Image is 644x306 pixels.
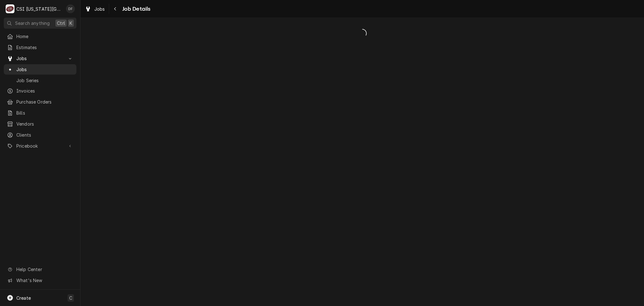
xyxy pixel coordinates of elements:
[110,4,120,14] button: Navigate back
[16,277,73,284] span: What's New
[82,4,108,14] a: Jobs
[16,55,64,62] span: Jobs
[16,132,73,138] span: Clients
[6,4,14,13] div: CSI Kansas City's Avatar
[4,64,76,75] a: Jobs
[16,99,73,105] span: Purchase Orders
[4,86,76,96] a: Invoices
[4,42,76,53] a: Estimates
[16,266,73,273] span: Help Center
[66,4,75,13] div: David Fannin's Avatar
[15,20,50,26] span: Search anything
[4,108,76,118] a: Bills
[69,295,72,301] span: C
[16,66,73,73] span: Jobs
[57,20,65,26] span: Ctrl
[4,275,76,286] a: Go to What's New
[4,119,76,129] a: Vendors
[16,143,64,149] span: Pricebook
[6,4,14,13] div: C
[16,88,73,94] span: Invoices
[16,295,31,301] span: Create
[4,18,76,29] button: Search anythingCtrlK
[4,97,76,107] a: Purchase Orders
[80,27,644,40] span: Loading...
[66,4,75,13] div: DF
[4,53,76,64] a: Go to Jobs
[16,77,73,84] span: Job Series
[4,264,76,275] a: Go to Help Center
[94,6,105,12] span: Jobs
[16,110,73,116] span: Bills
[16,6,63,12] div: CSI [US_STATE][GEOGRAPHIC_DATA]
[16,33,73,40] span: Home
[4,75,76,86] a: Job Series
[16,121,73,127] span: Vendors
[16,44,73,51] span: Estimates
[120,5,151,13] span: Job Details
[4,141,76,151] a: Go to Pricebook
[4,130,76,140] a: Clients
[69,20,72,26] span: K
[4,31,76,42] a: Home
